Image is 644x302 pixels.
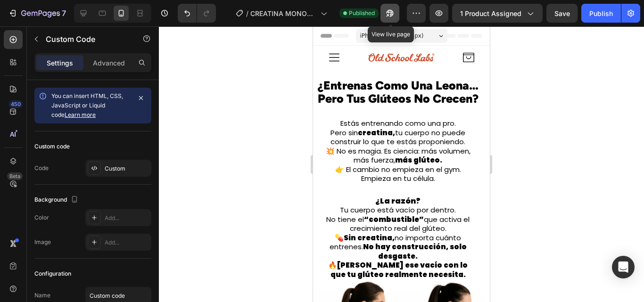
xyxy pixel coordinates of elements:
[34,269,71,278] div: Configuration
[9,100,23,108] div: 450
[105,214,149,222] div: Add...
[581,4,621,23] button: Publish
[589,8,613,18] div: Publish
[546,4,578,23] button: Save
[4,4,70,23] button: 7
[460,8,521,18] span: 1 product assigned
[554,9,570,17] span: Save
[34,164,49,172] div: Code
[34,213,49,222] div: Color
[452,4,543,23] button: 1 product assigned
[34,142,70,151] div: Custom code
[7,172,23,180] div: Beta
[612,256,635,278] div: Open Intercom Messenger
[65,111,96,118] a: Learn more
[93,58,125,68] p: Advanced
[51,92,123,118] span: You can insert HTML, CSS, JavaScript or Liquid code
[105,238,149,247] div: Add...
[62,8,66,19] p: 7
[105,164,149,173] div: Custom
[250,8,317,18] span: CREATINA MONOHIDRATADA - B1
[34,238,51,246] div: Image
[34,194,80,206] div: Background
[178,4,216,23] div: Undo/Redo
[46,33,126,45] p: Custom Code
[47,58,73,68] p: Settings
[246,8,248,18] span: /
[313,26,490,302] iframe: Design area
[34,291,50,300] div: Name
[349,9,375,17] span: Published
